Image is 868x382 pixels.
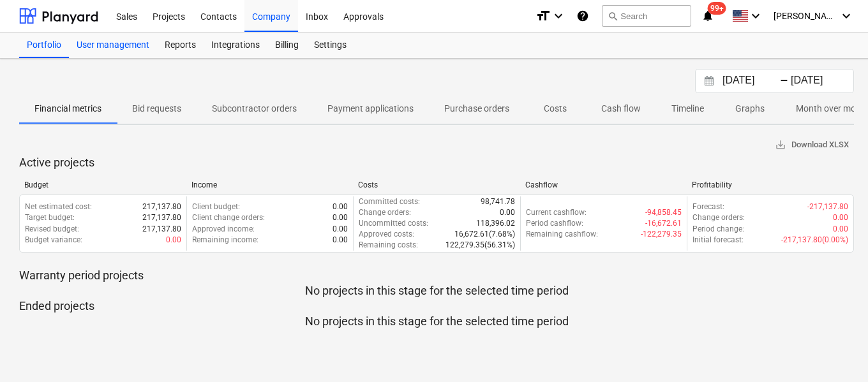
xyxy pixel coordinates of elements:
a: Integrations [204,33,267,58]
div: - [780,77,788,85]
p: Payment applications [327,102,414,115]
p: Uncommitted costs : [359,218,428,229]
input: End Date [788,72,853,90]
div: Income [191,180,348,189]
a: Portfolio [19,33,69,58]
p: -217,137.80 [807,202,848,212]
p: 118,396.02 [476,218,515,229]
p: 122,279.35 ( 56.31% ) [445,240,515,251]
p: -217,137.80 ( 0.00% ) [781,235,848,246]
p: 0.00 [333,202,348,212]
p: 0.00 [833,212,848,223]
p: 0.00 [333,212,348,223]
p: 0.00 [166,235,181,246]
p: Approved income : [192,224,255,235]
div: Costs [358,180,515,189]
i: keyboard_arrow_down [748,8,763,24]
p: Ended projects [19,298,854,314]
span: search [608,11,618,21]
p: Period change : [692,224,744,235]
span: 99+ [708,2,726,15]
span: [PERSON_NAME] [774,11,837,21]
p: Approved costs : [359,229,414,240]
a: Billing [267,33,306,58]
p: Graphs [735,102,765,115]
a: User management [69,33,157,58]
p: Subcontractor orders [212,102,297,115]
p: Change orders : [692,212,745,223]
p: Bid requests [132,102,181,115]
a: Reports [157,33,204,58]
p: 16,672.61 ( 7.68% ) [454,229,515,240]
p: Revised budget : [25,224,79,235]
p: Period cashflow : [526,218,583,229]
div: Cashflow [525,180,682,189]
p: Net estimated cost : [25,202,92,212]
p: 217,137.80 [142,202,181,212]
p: No projects in this stage for the selected time period [19,283,854,298]
a: Settings [306,33,354,58]
p: 98,741.78 [481,196,515,207]
span: save_alt [775,139,786,151]
p: 0.00 [500,207,515,218]
p: Initial forecast : [692,235,744,246]
p: Committed costs : [359,196,420,207]
p: -94,858.45 [645,207,682,218]
button: Search [602,5,691,27]
input: Start Date [720,72,785,90]
p: Forecast : [692,202,724,212]
p: No projects in this stage for the selected time period [19,314,854,329]
i: format_size [535,8,551,24]
p: 0.00 [333,235,348,246]
p: Target budget : [25,212,75,223]
p: Remaining cashflow : [526,229,598,240]
p: 0.00 [833,224,848,235]
p: 217,137.80 [142,224,181,235]
p: Client change orders : [192,212,265,223]
span: Download XLSX [775,138,849,152]
p: Financial metrics [34,102,101,115]
p: Timeline [671,102,704,115]
p: Costs [540,102,571,115]
p: Warranty period projects [19,268,854,283]
i: keyboard_arrow_down [839,8,854,24]
i: keyboard_arrow_down [551,8,566,24]
p: -16,672.61 [645,218,682,229]
p: Budget variance : [25,235,82,246]
p: Remaining income : [192,235,258,246]
div: Budget [24,180,181,189]
i: notifications [701,8,714,24]
button: Interact with the calendar and add the check-in date for your trip. [698,74,720,89]
p: Purchase orders [444,102,509,115]
div: Profitability [692,180,849,189]
i: Knowledge base [576,8,589,24]
p: Current cashflow : [526,207,587,218]
iframe: Chat Widget [804,321,868,382]
p: Client budget : [192,202,240,212]
button: Download XLSX [770,135,854,155]
p: Change orders : [359,207,411,218]
p: Active projects [19,155,854,170]
p: Cash flow [601,102,641,115]
p: 217,137.80 [142,212,181,223]
p: -122,279.35 [641,229,682,240]
p: Remaining costs : [359,240,418,251]
p: 0.00 [333,224,348,235]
